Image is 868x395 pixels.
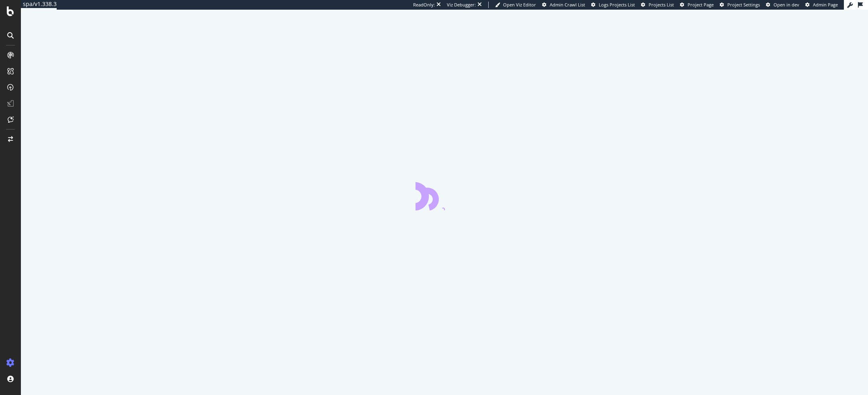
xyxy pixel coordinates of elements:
div: ReadOnly: [413,2,435,8]
a: Project Settings [720,2,760,8]
span: Logs Projects List [599,2,635,8]
a: Open Viz Editor [495,2,536,8]
div: Viz Debugger: [447,2,476,8]
span: Project Page [688,2,714,8]
div: animation [416,181,473,210]
a: Projects List [641,2,674,8]
a: Admin Crawl List [542,2,585,8]
a: Logs Projects List [591,2,635,8]
span: Open Viz Editor [503,2,536,8]
a: Open in dev [766,2,799,8]
a: Admin Page [805,2,838,8]
span: Open in dev [774,2,799,8]
span: Admin Page [813,2,838,8]
a: Project Page [680,2,714,8]
span: Projects List [649,2,674,8]
span: Admin Crawl List [550,2,585,8]
span: Project Settings [727,2,760,8]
